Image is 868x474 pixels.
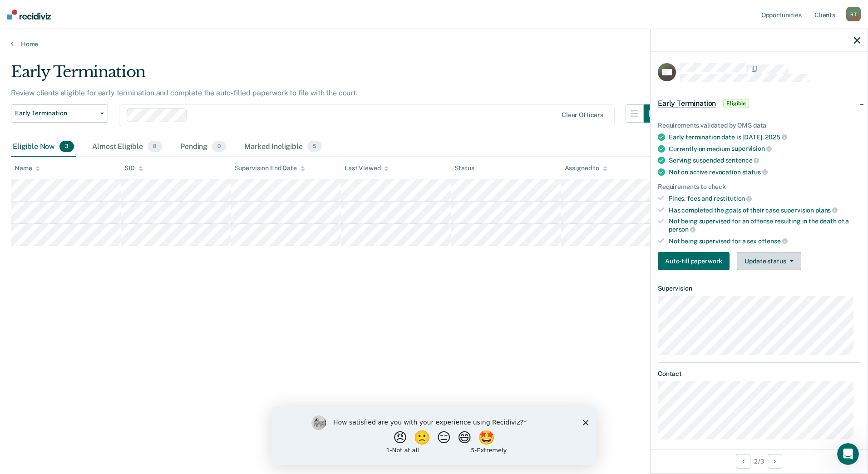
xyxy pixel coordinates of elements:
div: Name [15,164,40,172]
div: Early TerminationEligible [651,89,868,118]
dt: Supervision [658,285,860,292]
span: Eligible [723,99,749,108]
div: Supervision End Date [235,164,305,172]
a: Home [11,40,857,48]
div: Marked Ineligible [242,137,324,157]
button: Update status [737,252,801,270]
span: supervision [731,145,771,152]
button: Previous Opportunity [736,454,750,469]
div: Eligible Now [11,137,76,157]
div: Early termination date is [DATE], [669,133,860,141]
div: Last Viewed [345,164,389,172]
div: 2 / 3 [651,449,868,473]
span: status [742,168,768,176]
p: Review clients eligible for early termination and complete the auto-filled paperwork to file with... [11,89,358,97]
div: Status [454,164,474,172]
button: Auto-fill paperwork [658,252,730,270]
div: Clear officers [562,111,603,119]
span: 2025 [765,133,787,141]
div: Almost Eligible [90,137,164,157]
span: restitution [714,195,752,202]
a: Navigate to form link [658,252,733,270]
div: Not on active revocation [669,168,860,176]
span: sentence [725,157,759,164]
span: 3 [59,141,74,153]
div: Currently on medium [669,145,860,153]
div: Requirements to check [658,183,860,191]
iframe: Survey by Kim from Recidiviz [271,406,597,465]
span: 5 [307,141,322,153]
dt: Contact [658,370,860,378]
div: Serving suspended [669,156,860,164]
div: Early Termination [11,63,662,89]
div: R T [846,7,861,21]
div: Requirements validated by OMS data [658,122,860,129]
div: SID [124,164,143,172]
span: plans [815,207,838,214]
span: Early Termination [658,99,716,108]
span: person [669,226,695,233]
span: offense [758,237,788,245]
span: 8 [148,141,162,153]
div: Has completed the goals of their case supervision [669,206,860,214]
iframe: Intercom live chat [837,443,859,465]
span: 0 [212,141,226,153]
span: Early Termination [15,109,97,117]
div: Assigned to [565,164,607,172]
img: Recidiviz [7,10,51,20]
div: Not being supervised for a sex [669,237,860,245]
div: Pending [178,137,228,157]
div: Fines, fees and [669,194,860,202]
div: Not being supervised for an offense resulting in the death of a [669,217,860,233]
button: Next Opportunity [768,454,782,469]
